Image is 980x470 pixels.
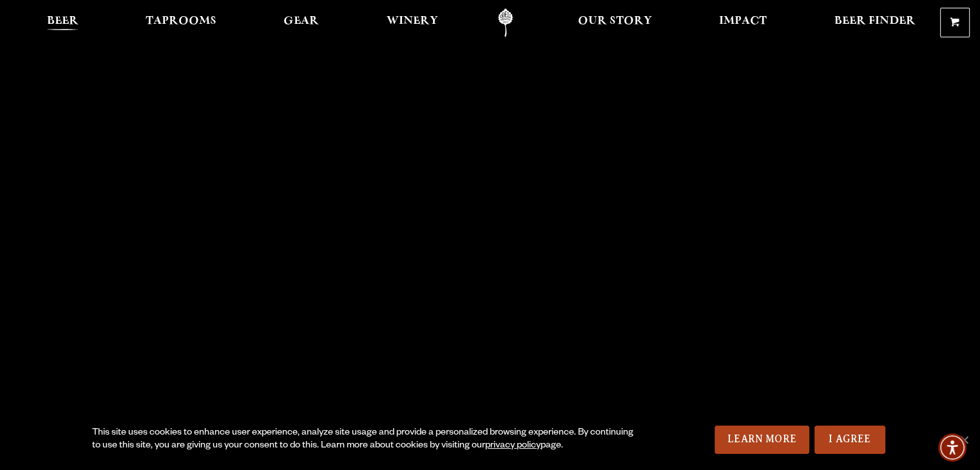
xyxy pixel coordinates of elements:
a: privacy policy [485,441,541,451]
a: Gear [275,8,327,37]
div: This site uses cookies to enhance user experience, analyze site usage and provide a personalized ... [92,427,642,453]
span: Taprooms [146,16,216,26]
span: Beer Finder [834,16,915,26]
a: I Agree [814,426,885,454]
a: Our Story [570,8,660,37]
a: Learn More [715,426,809,454]
a: Winery [378,8,447,37]
span: Gear [283,16,319,26]
span: Beer [47,16,79,26]
span: Our Story [578,16,652,26]
a: Beer [39,8,87,37]
div: Accessibility Menu [938,433,966,462]
a: Impact [711,8,775,37]
a: Taprooms [137,8,225,37]
a: Beer Finder [825,8,923,37]
a: Odell Home [481,8,530,37]
span: Winery [387,16,438,26]
span: Impact [719,16,767,26]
